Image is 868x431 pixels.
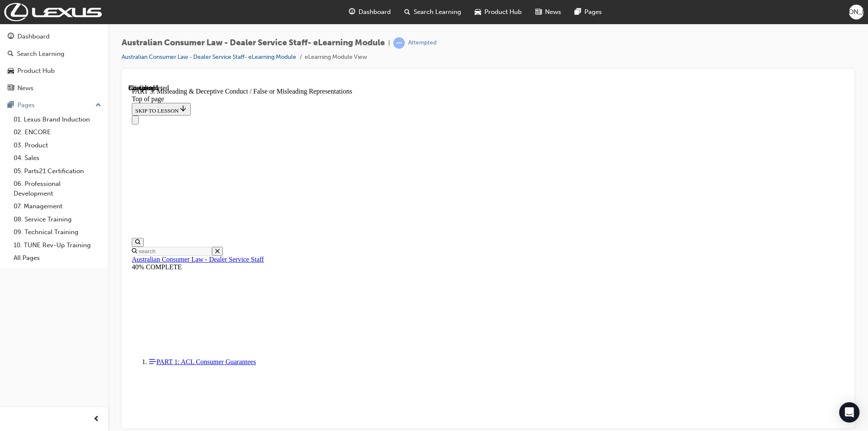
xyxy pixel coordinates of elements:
button: Open search menu [3,154,15,163]
div: 40% COMPLETE [3,179,716,187]
div: PART 3: Misleading & Deceptive Conduct / False or Misleading Representations [3,3,716,11]
span: learningRecordVerb_ATTEMPT-icon [393,37,405,49]
span: car-icon [8,67,14,75]
a: 09. Technical Training [10,226,105,239]
div: Dashboard [17,32,50,41]
span: | [388,38,390,48]
div: Top of page [3,11,716,19]
a: 02. ENCORE [10,126,105,139]
span: Australian Consumer Law - Dealer Service Staff- eLearning Module [122,38,385,48]
a: 10. TUNE Rev-Up Training [10,239,105,252]
span: pages-icon [575,7,581,17]
a: 03. Product [10,139,105,152]
div: News [17,83,33,93]
span: guage-icon [8,33,14,41]
a: pages-iconPages [568,3,609,21]
span: search-icon [404,7,410,17]
span: prev-icon [93,414,100,425]
input: Search [8,163,83,171]
img: Trak [4,3,102,21]
span: news-icon [535,7,542,17]
a: All Pages [10,251,105,265]
a: 07. Management [10,200,105,213]
span: Search Learning [414,7,461,17]
button: DashboardSearch LearningProduct HubNews [3,27,105,97]
span: Pages [584,7,602,17]
a: Product Hub [3,63,105,79]
a: 04. Sales [10,152,105,165]
span: SKIP TO LESSON [7,23,59,30]
span: pages-icon [8,102,14,109]
li: eLearning Module View [305,52,367,62]
span: car-icon [475,7,481,17]
a: 08. Service Training [10,213,105,226]
button: [PERSON_NAME] [849,5,864,19]
a: car-iconProduct Hub [468,3,529,21]
button: Close navigation menu [3,31,10,40]
button: SKIP TO LESSON [3,19,62,31]
button: Close search menu [83,163,95,171]
a: 01. Lexus Brand Induction [10,113,105,126]
div: Search Learning [17,49,64,59]
a: 06. Professional Development [10,177,105,200]
span: search-icon [8,50,14,58]
span: news-icon [8,85,14,92]
a: search-iconSearch Learning [398,3,468,21]
span: Product Hub [484,7,522,17]
a: Australian Consumer Law - Dealer Service Staff- eLearning Module [122,53,296,61]
span: News [545,7,561,17]
span: guage-icon [349,7,355,17]
a: Search Learning [3,46,105,62]
a: 05. Parts21 Certification [10,165,105,178]
span: Dashboard [359,7,391,17]
div: Open Intercom Messenger [839,402,860,423]
a: Dashboard [3,29,105,44]
span: up-icon [95,100,101,111]
a: guage-iconDashboard [342,3,398,21]
a: Australian Consumer Law - Dealer Service Staff [3,171,136,179]
div: Product Hub [17,66,55,76]
a: news-iconNews [529,3,568,21]
button: Pages [3,97,105,113]
a: News [3,80,105,96]
div: Pages [17,100,35,110]
div: Attempted [408,39,437,47]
